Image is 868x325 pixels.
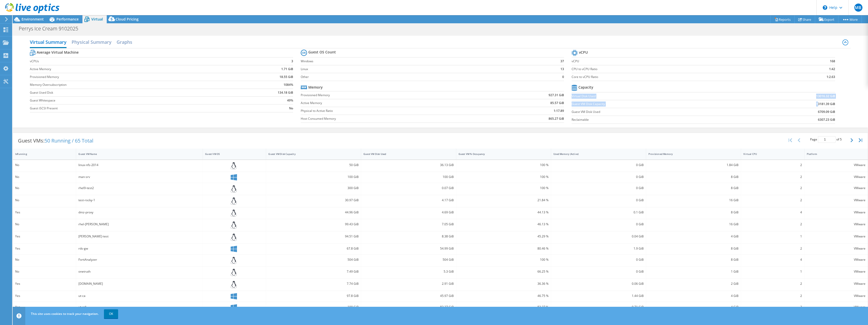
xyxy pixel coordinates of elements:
div: 1.44 GiB [553,293,644,299]
h2: Graphs [117,37,132,47]
div: 16 GiB [648,197,739,203]
div: 46.13 % [459,221,549,227]
b: 13 [560,67,564,72]
div: No [15,257,74,262]
div: 0.1 GiB [553,210,644,215]
b: 927.31 GiB [549,93,564,98]
div: 83.37 GiB [363,304,454,310]
div: Guest VM Disk Capacity [268,152,353,156]
div: rhel-[PERSON_NAME] [78,221,200,227]
b: 13181.39 GiB [816,101,835,107]
div: ut-ca [78,293,200,299]
div: 8.38 GiB [363,234,454,239]
div: 100 GiB [363,174,454,180]
a: Export [815,15,838,23]
div: 100 GiB [268,304,359,310]
div: 7.49 GiB [268,269,359,274]
label: Windows [301,59,540,64]
div: 1 [743,234,802,239]
label: Guest Whitespace [30,98,230,103]
div: dmz-proxy [78,210,200,215]
div: Yes [15,304,74,310]
div: VMware [807,269,865,274]
b: 168 [830,59,835,64]
b: 134.18 GiB [278,90,293,95]
div: No [15,185,74,191]
b: 1:17.89 [554,108,564,113]
b: 865.27 GiB [549,116,564,121]
div: onetruth [78,269,200,274]
div: Guest VMs: [13,133,98,149]
b: 37 [560,59,564,64]
div: 2 [743,293,802,299]
div: 4.69 GiB [363,210,454,215]
label: Provisioned Memory [30,74,230,79]
label: Guest iSCSI Present [30,106,230,111]
div: 36.13 GiB [363,162,454,168]
div: Platform [807,152,859,156]
div: 2 [743,304,802,310]
div: 1.84 GiB [648,162,739,168]
a: OK [104,309,118,318]
label: Host Consumed Memory [301,116,488,121]
div: Guest VM % Occupancy [459,152,543,156]
div: 7.74 GiB [268,281,359,287]
span: MB [854,4,862,12]
div: VMware [807,174,865,180]
label: Reclaimable [572,117,744,122]
div: VMware [807,185,865,191]
div: Yes [15,281,74,287]
div: 0.07 GiB [363,185,454,191]
div: 2 [743,221,802,227]
label: vCPUs [30,59,230,64]
div: 7.05 GiB [363,221,454,227]
div: Yes [15,234,74,239]
b: Average Virtual Machine [37,50,79,55]
div: 2 [743,185,802,191]
div: 0.06 GiB [553,281,644,287]
b: 6307.23 GiB [818,117,835,122]
div: 100 % [459,174,549,180]
label: vCPU [572,59,775,64]
div: 45.29 % [459,234,549,239]
a: More [838,15,862,23]
div: 0 GiB [553,221,644,227]
b: 1:42 [829,67,835,72]
div: 0 GiB [553,162,644,168]
label: Active Memory [30,67,230,72]
div: IsRunning [15,152,68,156]
div: 8 GiB [648,185,739,191]
div: 44.96 GiB [268,210,359,215]
label: Active Memory [301,100,488,106]
div: FortiAnalyzer [78,257,200,262]
div: 0 GiB [553,174,644,180]
div: ut-edi [78,304,200,310]
div: [DOMAIN_NAME] [78,281,200,287]
div: Used Memory (Active) [553,152,638,156]
div: 8 GiB [648,257,739,262]
b: 1:2.63 [827,74,835,79]
div: No [15,221,74,227]
label: Provisioned Memory [301,93,488,98]
b: Memory [308,85,323,90]
b: 49% [287,98,293,103]
div: 2.91 GiB [363,281,454,287]
a: Reports [770,15,795,23]
label: Guest VM Disk Used [572,109,744,114]
div: Guest VM Disk Used [363,152,448,156]
span: Cloud Pricing [116,17,139,22]
label: Other [301,74,540,79]
div: 0.04 GiB [553,234,644,239]
span: Page of [810,136,842,143]
div: VMware [807,221,865,227]
b: Capacity [578,85,593,90]
div: rds-gw [78,246,200,251]
div: No [15,162,74,168]
h2: Virtual Summary [30,37,67,48]
h1: Perrys Ice Cream 9102025 [16,26,86,31]
div: No [15,174,74,180]
div: 2 [743,197,802,203]
span: 5 [840,137,842,141]
div: 504 GiB [268,257,359,262]
input: jump to page [818,136,836,143]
